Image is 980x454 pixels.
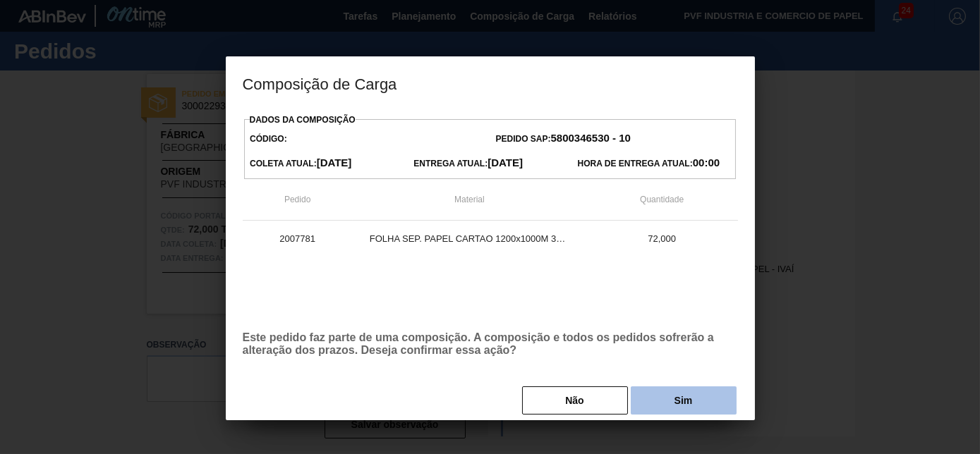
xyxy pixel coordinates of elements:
[693,157,720,168] strong: 00:00
[353,221,586,256] td: FOLHA SEP. PAPEL CARTAO 1200x1000M 350g
[551,132,631,144] strong: 5800346530 - 10
[250,134,287,144] span: Código:
[250,159,351,168] span: Coleta Atual:
[488,157,523,168] strong: [DATE]
[226,56,755,110] h3: Composição de Carga
[578,159,720,168] span: Hora de Entrega Atual:
[317,157,352,168] strong: [DATE]
[631,386,737,415] button: Sim
[522,386,628,415] button: Não
[243,221,353,256] td: 2007781
[496,134,631,144] span: Pedido SAP:
[640,195,684,204] span: Quantidade
[413,159,523,168] span: Entrega Atual:
[454,195,485,204] span: Material
[243,331,738,357] p: Este pedido faz parte de uma composição. A composição e todos os pedidos sofrerão a alteração dos...
[250,115,356,125] label: Dados da Composição
[284,195,310,204] span: Pedido
[586,221,738,256] td: 72,000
